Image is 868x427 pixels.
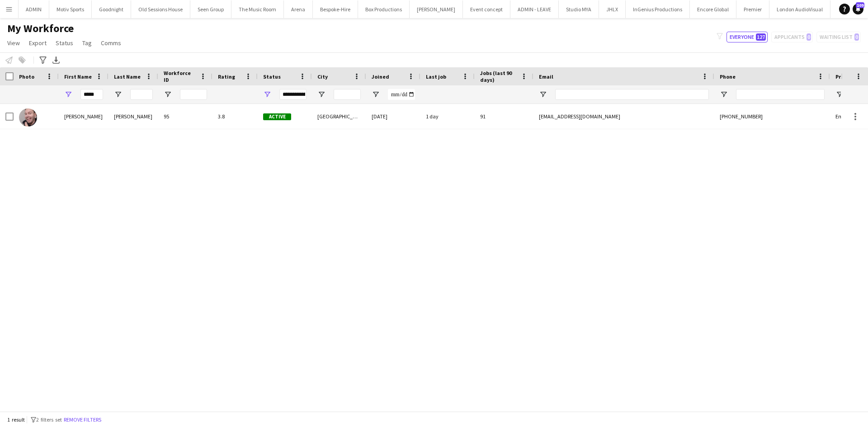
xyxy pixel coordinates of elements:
span: 127 [756,33,766,41]
span: View [7,39,20,47]
app-action-btn: Export XLSX [51,55,61,66]
button: [PERSON_NAME] [410,0,463,18]
button: Open Filter Menu [114,90,122,99]
div: [GEOGRAPHIC_DATA] [312,104,366,129]
button: Everyone127 [726,32,768,42]
div: 1 day [420,104,475,129]
div: [EMAIL_ADDRESS][DOMAIN_NAME] [533,104,714,129]
button: The Music Room [231,0,284,18]
input: Email Filter Input [555,89,709,100]
button: Goodnight [92,0,131,18]
div: 3.8 [212,104,258,129]
button: Bespoke-Hire [313,0,358,18]
span: Active [263,113,291,120]
img: Eldon Taylor [19,108,37,127]
button: JHLX [599,0,626,18]
span: Rating [218,73,235,80]
button: Premier [736,0,769,18]
button: Studio MYA [559,0,599,18]
input: Joined Filter Input [388,89,415,100]
button: Open Filter Menu [317,90,325,99]
span: Last job [426,73,446,80]
button: ADMIN - LEAVE [510,0,559,18]
button: Open Filter Menu [263,90,271,99]
button: Seen Group [190,0,231,18]
span: Tag [82,39,92,47]
input: Phone Filter Input [736,89,825,100]
span: Jobs (last 90 days) [480,70,517,83]
app-action-btn: Advanced filters [38,55,48,66]
span: 2 filters set [36,416,62,423]
div: [PERSON_NAME] [108,104,158,129]
button: Encore Global [690,0,736,18]
input: Last Name Filter Input [130,89,153,100]
button: Open Filter Menu [835,90,844,99]
a: Comms [97,37,125,49]
span: Workforce ID [164,70,196,83]
button: Open Filter Menu [720,90,728,99]
div: [DATE] [366,104,420,129]
span: Export [29,39,47,47]
span: Joined [372,73,389,80]
button: Open Filter Menu [372,90,380,99]
button: Open Filter Menu [164,90,172,99]
button: Box Productions [358,0,410,18]
span: Profile [835,73,854,80]
a: View [4,37,24,49]
a: Tag [79,37,95,49]
a: Status [52,37,77,49]
a: 109 [853,4,863,14]
button: Event concept [463,0,510,18]
input: City Filter Input [334,89,361,100]
div: 91 [475,104,533,129]
span: Email [539,73,553,80]
button: London AudioVisual [769,0,830,18]
span: Comms [101,39,121,47]
button: Open Filter Menu [64,90,72,99]
input: First Name Filter Input [80,89,103,100]
button: Old Sessions House [131,0,190,18]
button: Arena [284,0,313,18]
a: Export [25,37,50,49]
button: Remove filters [62,415,103,425]
span: 109 [856,2,864,8]
button: Motiv Sports [49,0,92,18]
div: [PHONE_NUMBER] [714,104,830,129]
button: ADMIN [19,0,49,18]
span: Status [56,39,73,47]
span: Phone [720,73,736,80]
span: My Workforce [7,22,74,35]
input: Workforce ID Filter Input [180,89,207,100]
button: Open Filter Menu [539,90,547,99]
span: First Name [64,73,92,80]
span: Status [263,73,281,80]
button: InGenius Productions [626,0,690,18]
div: [PERSON_NAME] [59,104,108,129]
span: Last Name [114,73,141,80]
span: City [317,73,328,80]
span: Photo [19,73,34,80]
div: 95 [158,104,212,129]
